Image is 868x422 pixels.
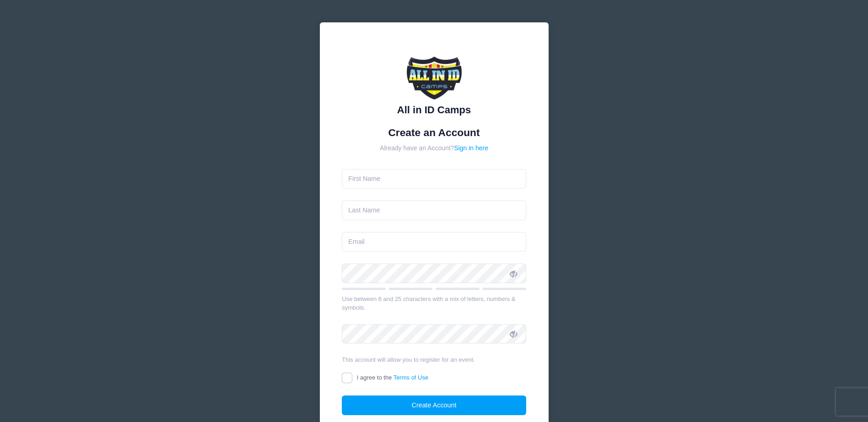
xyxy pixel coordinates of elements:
[454,144,488,152] a: Sign in here
[342,143,526,153] div: Already have an Account?
[342,295,526,312] div: Use between 6 and 25 characters with a mix of letters, numbers & symbols.
[357,374,428,381] span: I agree to the
[342,232,526,252] input: Email
[342,373,352,383] input: I agree to theTerms of Use
[407,45,462,100] img: All in ID Camps
[342,200,526,220] input: Last Name
[342,102,526,117] div: All in ID Camps
[342,169,526,189] input: First Name
[342,127,526,139] h1: Create an Account
[394,374,429,381] a: Terms of Use
[342,396,526,415] button: Create Account
[342,355,526,364] div: This account will allow you to register for an event.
